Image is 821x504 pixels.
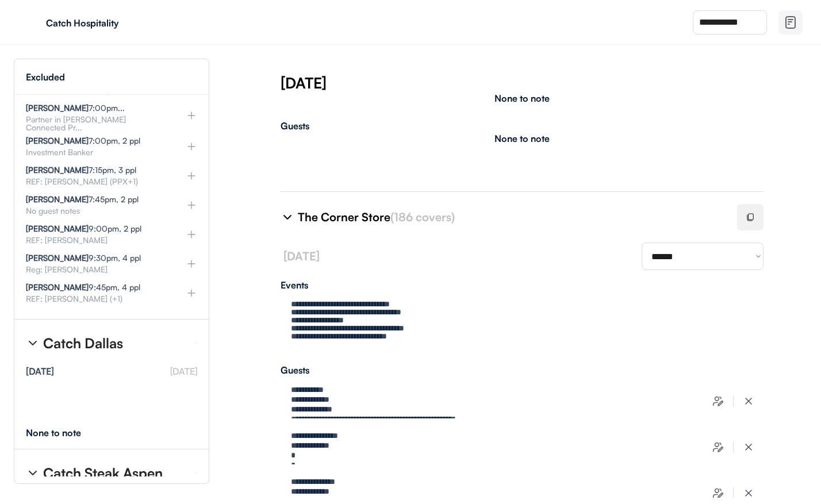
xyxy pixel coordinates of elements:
[281,72,821,93] div: [DATE]
[186,199,197,211] img: plus%20%281%29.svg
[46,18,191,28] div: Catch Hospitality
[281,121,764,130] div: Guests
[26,236,167,244] div: REF: [PERSON_NAME]
[281,210,294,224] img: chevron-right%20%281%29.svg
[186,170,197,182] img: plus%20%281%29.svg
[26,116,167,132] div: Partner in [PERSON_NAME] Connected Pr...
[712,487,724,499] img: users-edit.svg
[26,428,102,437] div: None to note
[26,225,141,233] div: 9:00pm, 2 ppl
[743,487,754,499] img: x-close%20%283%29.svg
[743,395,754,407] img: x-close%20%283%29.svg
[26,466,40,480] img: chevron-right%20%281%29.svg
[26,87,167,95] div: Per [PERSON_NAME] (AGM...
[23,13,41,32] img: yH5BAEAAAAALAAAAAABAAEAAAIBRAA7
[26,103,89,113] strong: [PERSON_NAME]
[494,134,550,143] div: None to note
[26,266,167,274] div: Reg: [PERSON_NAME]
[26,253,89,263] strong: [PERSON_NAME]
[26,104,125,112] div: 7:00pm...
[298,209,723,225] div: The Corner Store
[26,148,167,156] div: Investment Banker
[26,207,167,215] div: No guest notes
[26,282,89,292] strong: [PERSON_NAME]
[26,178,167,186] div: REF: [PERSON_NAME] (PPX+1)
[26,166,136,174] div: 7:15pm, 3 ppl
[26,194,89,204] strong: [PERSON_NAME]
[784,16,797,29] img: file-02.svg
[186,229,197,240] img: plus%20%281%29.svg
[26,283,140,291] div: 9:45pm, 4 ppl
[186,141,197,152] img: plus%20%281%29.svg
[26,336,40,350] img: chevron-right%20%281%29.svg
[26,165,89,175] strong: [PERSON_NAME]
[390,210,455,224] font: (186 covers)
[186,110,197,121] img: plus%20%281%29.svg
[712,441,724,453] img: users-edit.svg
[743,441,754,453] img: x-close%20%283%29.svg
[26,367,54,376] div: [DATE]
[283,249,320,263] font: [DATE]
[43,466,163,480] div: Catch Steak Aspen
[26,295,167,303] div: REF: [PERSON_NAME] (+1)
[186,258,197,270] img: plus%20%281%29.svg
[26,136,89,145] strong: [PERSON_NAME]
[26,254,141,262] div: 9:30pm, 4 ppl
[26,137,140,145] div: 7:00pm, 2 ppl
[494,94,550,103] div: None to note
[26,72,65,82] div: Excluded
[281,366,764,375] div: Guests
[170,366,197,377] font: [DATE]
[281,280,764,290] div: Events
[26,224,89,233] strong: [PERSON_NAME]
[186,287,197,299] img: plus%20%281%29.svg
[26,195,139,203] div: 7:45pm, 2 ppl
[43,336,123,350] div: Catch Dallas
[712,395,724,407] img: users-edit.svg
